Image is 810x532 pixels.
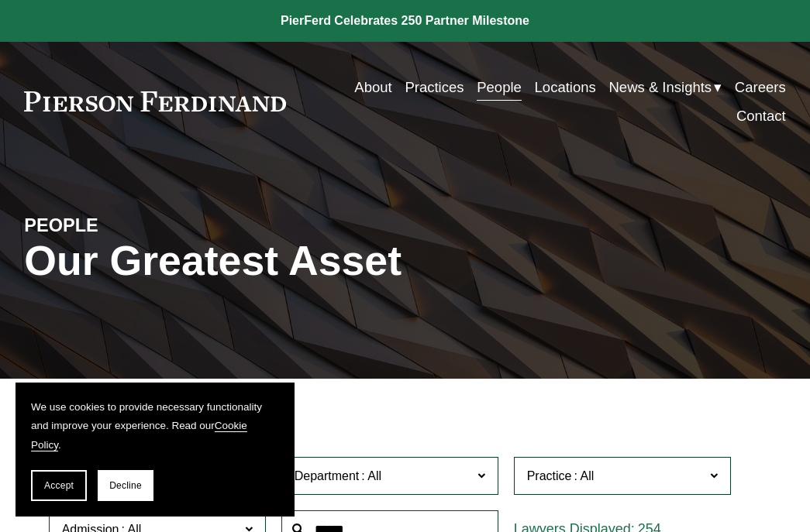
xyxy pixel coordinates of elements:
span: News & Insights [608,74,712,100]
a: Contact [736,101,786,130]
span: Practice [527,469,572,482]
a: About [354,73,391,101]
a: Practices [405,73,464,101]
a: Cookie Policy [31,420,247,450]
button: Accept [31,470,87,501]
a: Careers [735,73,786,101]
h1: Our Greatest Asset [24,237,532,284]
h4: PEOPLE [24,215,215,238]
a: folder dropdown [608,73,722,101]
p: We use cookies to provide necessary functionality and improve your experience. Read our . [31,398,279,455]
span: Accept [44,480,74,491]
button: Decline [98,470,153,501]
span: Department [295,469,360,482]
a: Locations [535,73,596,101]
a: People [477,73,522,101]
section: Cookie banner [16,383,295,517]
span: Decline [109,480,142,491]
